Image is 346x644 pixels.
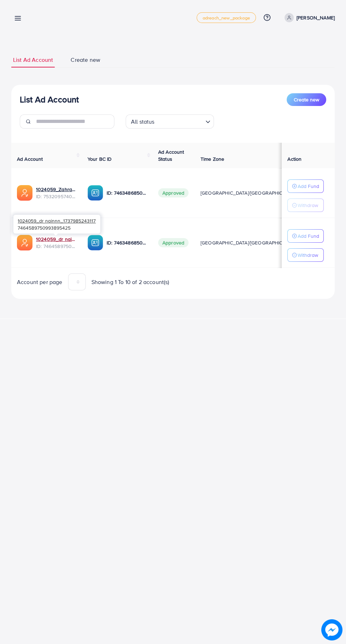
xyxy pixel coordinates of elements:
h3: List Ad Account [20,94,79,105]
img: ic-ba-acc.ded83a64.svg [88,235,103,250]
button: Add Fund [287,179,324,193]
a: adreach_new_package [197,12,256,23]
p: Add Fund [298,182,319,190]
a: 1024059_Zahraaa999_1753702707313 [36,186,76,193]
p: ID: 7463486850397847569 [107,189,147,197]
span: adreach_new_package [203,16,250,20]
p: [PERSON_NAME] [297,13,335,22]
span: Account per page [17,278,62,286]
span: ID: 7532095740764553232 [36,193,76,200]
p: ID: 7463486850397847569 [107,238,147,247]
span: Showing 1 To 10 of 2 account(s) [91,278,169,286]
span: [GEOGRAPHIC_DATA]/[GEOGRAPHIC_DATA] [201,189,299,196]
img: ic-ba-acc.ded83a64.svg [88,185,103,201]
span: Action [287,155,302,163]
div: Search for option [126,114,214,129]
a: 1024059_dr nainnn_1737985243117 [36,236,76,243]
p: Withdraw [298,201,318,209]
span: Your BC ID [88,155,112,163]
div: 7464589750993895425 [13,215,100,234]
img: ic-ads-acc.e4c84228.svg [17,185,32,201]
p: Withdraw [298,251,318,259]
span: ID: 7464589750993895425 [36,243,76,250]
span: List Ad Account [13,56,53,64]
img: ic-ads-acc.e4c84228.svg [17,235,32,250]
button: Add Fund [287,229,324,243]
span: Approved [158,188,189,197]
span: [GEOGRAPHIC_DATA]/[GEOGRAPHIC_DATA] [201,239,299,246]
button: Create new [287,93,326,106]
button: Withdraw [287,248,324,262]
div: <span class='underline'>1024059_Zahraaa999_1753702707313</span></br>7532095740764553232 [36,186,76,200]
span: Time Zone [201,155,224,163]
img: image [321,619,342,640]
span: Ad Account Status [158,148,184,163]
button: Withdraw [287,199,324,212]
span: Approved [158,238,189,247]
input: Search for option [157,115,203,127]
a: [PERSON_NAME] [282,13,335,22]
span: Create new [71,56,100,64]
span: Create new [294,96,319,103]
p: Add Fund [298,232,319,240]
span: 1024059_dr nainnn_1737985243117 [18,217,96,224]
span: Ad Account [17,155,43,163]
span: All status [130,117,156,127]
